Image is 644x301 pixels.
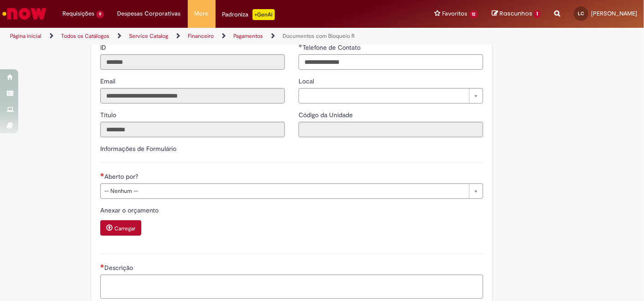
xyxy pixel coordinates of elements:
[100,264,104,268] span: Necessários
[299,44,303,47] span: Obrigatório Preenchido
[96,10,104,18] span: 9
[100,206,160,214] span: Anexar o orçamento
[283,32,355,40] a: Documentos com Bloqueio R
[492,10,541,18] a: Rascunhos
[100,77,117,86] label: Somente leitura - Email
[233,32,263,40] a: Pagamentos
[299,111,355,119] span: Somente leitura - Código da Unidade
[299,122,483,137] input: Código da Unidade
[100,77,117,85] span: Somente leitura - Email
[591,10,637,17] span: [PERSON_NAME]
[118,9,181,18] span: Despesas Corporativas
[100,275,483,299] textarea: Descrição
[299,54,483,70] input: Telefone de Contato
[100,110,118,119] label: Somente leitura - Título
[303,43,362,52] span: Telefone de Contato
[62,9,94,18] span: Requisições
[100,173,104,176] span: Necessários
[1,5,48,23] img: ServiceNow
[299,110,355,119] label: Somente leitura - Código da Unidade
[100,54,285,70] input: ID
[100,111,118,119] span: Somente leitura - Título
[100,88,285,104] input: Email
[469,10,479,18] span: 12
[100,122,285,137] input: Título
[443,9,468,18] span: Favoritos
[7,28,422,45] ul: Trilhas de página
[100,43,108,52] label: Somente leitura - ID
[129,32,168,40] a: Service Catalog
[100,220,141,236] button: Carregar anexo de Anexar o orçamento
[100,145,176,153] label: Informações de Formulário
[188,32,214,40] a: Financeiro
[252,9,275,20] p: +GenAi
[299,88,483,104] a: Limpar campo Local
[195,9,209,18] span: More
[10,32,41,40] a: Página inicial
[299,77,316,85] span: Local
[61,32,109,40] a: Todos os Catálogos
[114,225,135,232] small: Carregar
[534,10,541,18] span: 1
[222,9,275,20] div: Padroniza
[104,184,464,198] span: -- Nenhum --
[104,172,140,181] span: Aberto por?
[104,264,135,272] span: Descrição
[500,9,532,18] span: Rascunhos
[578,10,584,16] span: LC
